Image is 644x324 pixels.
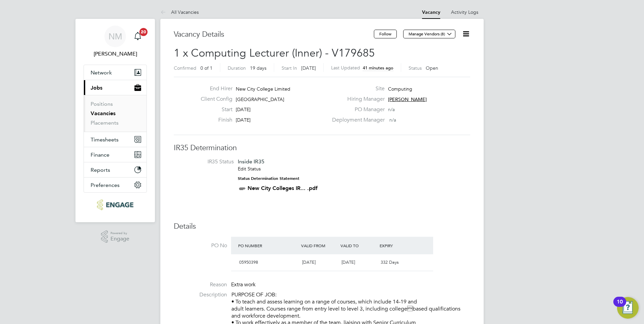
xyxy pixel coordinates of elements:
[328,96,385,103] label: Hiring Manager
[451,9,478,15] a: Activity Logs
[403,30,455,38] button: Manage Vendors (8)
[91,136,119,143] span: Timesheets
[174,291,227,298] label: Description
[108,32,122,41] span: NM
[236,96,284,102] span: [GEOGRAPHIC_DATA]
[228,65,246,71] label: Duration
[236,86,290,92] span: New City College Limited
[409,65,422,71] label: Status
[84,132,147,147] button: Timesheets
[84,199,147,210] a: Go to home page
[342,259,355,265] span: [DATE]
[84,65,147,80] button: Network
[84,95,147,132] div: Jobs
[422,9,440,15] a: Vacancy
[378,239,417,252] div: Expiry
[248,185,318,191] a: New City Colleges IR... .pdf
[91,182,120,188] span: Preferences
[231,281,256,288] span: Extra work
[174,46,375,60] span: 1 x Computing Lecturer (Inner) - V179685
[236,106,251,112] span: [DATE]
[328,117,385,124] label: Deployment Manager
[174,30,374,39] h3: Vacancy Details
[331,65,360,71] label: Last Updated
[84,80,147,95] button: Jobs
[91,69,112,76] span: Network
[101,230,130,243] a: Powered byEngage
[328,85,385,92] label: Site
[75,19,155,222] nav: Main navigation
[238,166,261,172] a: Edit Status
[374,30,397,38] button: Follow
[195,85,232,92] label: End Hirer
[84,50,147,58] span: Nazy Mobasser
[91,152,109,158] span: Finance
[195,96,232,103] label: Client Config
[174,143,470,153] h3: IR35 Determination
[91,110,116,117] a: Vacancies
[282,65,297,71] label: Start In
[110,236,129,242] span: Engage
[91,120,119,126] a: Placements
[339,239,378,252] div: Valid To
[84,177,147,192] button: Preferences
[200,65,213,71] span: 0 of 1
[238,176,299,181] strong: Status Determination Statement
[250,65,266,71] span: 19 days
[195,117,232,124] label: Finish
[236,239,299,252] div: PO Number
[174,242,227,249] label: PO No
[236,117,251,123] span: [DATE]
[84,162,147,177] button: Reports
[91,167,110,173] span: Reports
[91,85,102,91] span: Jobs
[239,259,258,265] span: 05950398
[299,239,339,252] div: Valid From
[91,101,113,107] a: Positions
[617,297,639,319] button: Open Resource Center, 10 new notifications
[160,9,199,15] a: All Vacancies
[301,65,316,71] span: [DATE]
[238,158,264,165] span: Inside IR35
[131,26,144,47] a: 20
[363,65,393,71] span: 41 minutes ago
[195,106,232,113] label: Start
[426,65,438,71] span: Open
[174,65,196,71] label: Confirmed
[381,259,399,265] span: 332 Days
[388,106,395,112] span: n/a
[84,26,147,58] a: NM[PERSON_NAME]
[388,86,412,92] span: Computing
[302,259,316,265] span: [DATE]
[97,199,133,210] img: ncclondon-logo-retina.png
[174,222,470,231] h3: Details
[181,158,234,165] label: IR35 Status
[84,147,147,162] button: Finance
[174,281,227,288] label: Reason
[388,96,427,102] span: [PERSON_NAME]
[139,28,148,36] span: 20
[617,302,623,311] div: 10
[389,117,396,123] span: n/a
[110,230,129,236] span: Powered by
[328,106,385,113] label: PO Manager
